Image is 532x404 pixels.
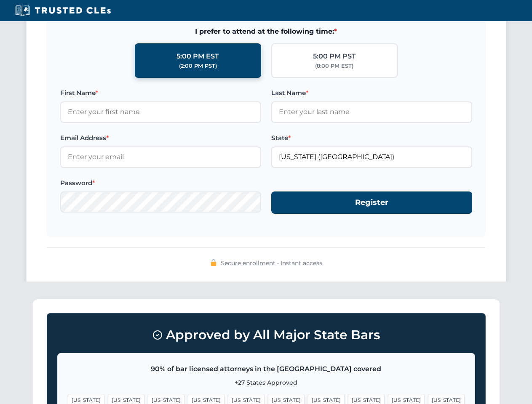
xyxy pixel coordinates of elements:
[176,51,219,62] div: 5:00 PM EST
[60,88,261,98] label: First Name
[271,133,472,143] label: State
[179,62,217,70] div: (2:00 PM PST)
[68,364,465,375] p: 90% of bar licensed attorneys in the [GEOGRAPHIC_DATA] covered
[315,62,353,70] div: (8:00 PM EST)
[68,378,465,387] p: +27 States Approved
[271,101,472,122] input: Enter your last name
[60,178,261,188] label: Password
[271,191,472,214] button: Register
[60,101,261,122] input: Enter your first name
[60,26,472,37] span: I prefer to attend at the following time:
[210,259,217,266] img: 🔒
[60,146,261,167] input: Enter your email
[221,258,322,268] span: Secure enrollment • Instant access
[313,51,356,62] div: 5:00 PM PST
[60,133,261,143] label: Email Address
[271,88,472,98] label: Last Name
[13,4,113,17] img: Trusted CLEs
[57,324,475,346] h3: Approved by All Major State Bars
[271,146,472,167] input: Florida (FL)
